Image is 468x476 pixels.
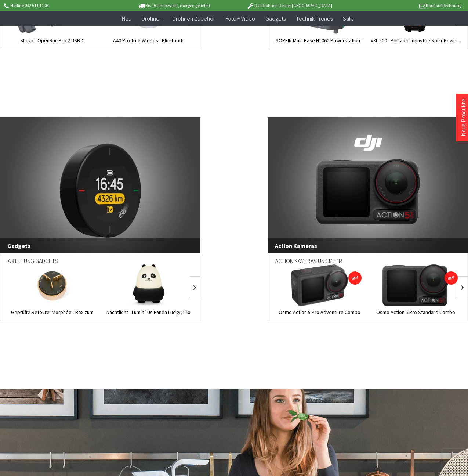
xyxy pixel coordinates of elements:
a: we are rewind Portable BT Cassette Player [196,309,293,323]
a: Nachtlicht - Lumin´Us Panda Lucky, Lilo das... [100,309,196,323]
a: SOREIN Main Base H1060 Powerstation – 1037 Wh,... [272,37,368,51]
a: Neu [117,11,137,26]
a: Drohnen Zubehör [167,11,220,26]
span: Sale [343,15,354,22]
a: PowerSquad - AirPods Case "[PERSON_NAME]" [196,37,293,51]
a: Drohnen [137,11,167,26]
span: Drohnen Zubehör [173,15,215,22]
a: Osmo Action 5 Pro Adventure Combo [272,309,368,323]
span: Neu [122,15,131,22]
a: Gadgets [260,11,291,26]
p: Hotline 032 511 11 03 [3,1,117,10]
span: Foto + Video [225,15,255,22]
p: DJI Drohnen Dealer [GEOGRAPHIC_DATA] [232,1,347,10]
div: Abteilung Gadgets [8,253,193,274]
a: Technik-Trends [291,11,338,26]
a: A40 Pro True Wireless Bluetooth Kopfhörer... [100,37,196,51]
span: Action Kameras [268,238,468,253]
a: Action Kameras [268,117,468,253]
a: Geprüfte Retoure: Morphée - Box zum Meditieren... [4,309,100,323]
a: Neue Produkte [460,99,467,136]
img: Osmo Action 5 Pro Standard Combo [382,264,449,306]
p: Bis 16 Uhr bestellt, morgen geliefert. [117,1,232,10]
p: Kauf auf Rechnung [347,1,461,10]
a: Shokz - OpenRun Pro 2 USB-C [4,37,100,51]
img: Nachtlicht - Lumin´Us Panda Lucky, Lilo das Büsi, Basil der Hase [129,264,168,306]
span: Technik-Trends [296,15,333,22]
img: Osmo Action 5 Pro Adventure Combo [291,264,348,306]
div: Action Kameras und mehr [275,253,460,274]
a: Sale [338,11,359,26]
span: Drohnen [142,15,162,22]
span: Gadgets [265,15,286,22]
a: Foto + Video [220,11,260,26]
a: Osmo Action 5 Pro Standard Combo [368,309,464,323]
img: Geprüfte Retoure: Morphée - Box zum Meditieren FR-EN-DE-NL [31,264,73,306]
a: VXL 500 - Portable Industrie Solar Power... [368,37,464,51]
